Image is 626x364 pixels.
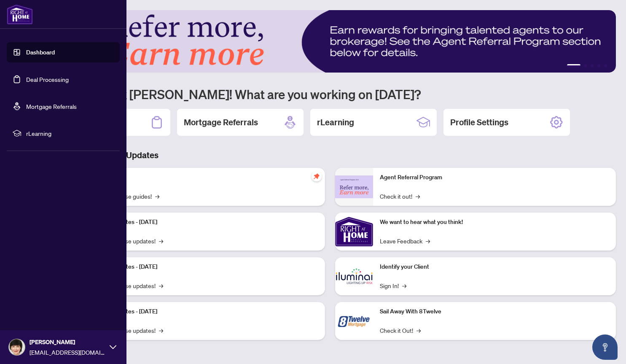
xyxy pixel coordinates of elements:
button: 3 [591,64,594,67]
span: → [155,191,159,201]
p: Sail Away With 8Twelve [380,307,610,316]
span: → [159,236,163,245]
span: → [416,191,420,201]
span: → [416,326,421,335]
a: Leave Feedback→ [380,236,430,245]
p: Agent Referral Program [380,173,610,182]
h2: Profile Settings [450,116,508,128]
img: logo [7,4,33,24]
a: Deal Processing [26,75,69,83]
img: Profile Icon [9,339,25,355]
a: Mortgage Referrals [26,102,77,110]
img: Agent Referral Program [335,175,373,199]
p: Platform Updates - [DATE] [89,307,318,316]
span: [PERSON_NAME] [30,337,105,347]
button: 2 [584,64,587,67]
span: → [159,326,163,335]
span: [EMAIL_ADDRESS][DOMAIN_NAME] [30,348,105,357]
span: rLearning [26,129,114,138]
p: Platform Updates - [DATE] [89,262,318,272]
button: 1 [567,64,580,67]
span: → [159,281,163,290]
p: Identify your Client [380,262,610,272]
a: Sign In!→ [380,281,406,290]
img: Sail Away With 8Twelve [335,302,373,340]
img: We want to hear what you think! [335,213,373,251]
a: Check it Out!→ [380,326,421,335]
p: We want to hear what you think! [380,218,610,227]
h2: Mortgage Referrals [184,116,258,128]
h2: rLearning [317,116,354,128]
a: Check it out!→ [380,191,420,201]
button: Open asap [592,334,618,360]
button: 5 [604,64,607,67]
p: Platform Updates - [DATE] [89,218,318,227]
h1: Welcome back [PERSON_NAME]! What are you working on [DATE]? [44,86,616,102]
span: → [402,281,406,290]
a: Dashboard [26,49,55,56]
span: pushpin [312,171,322,181]
button: 4 [597,64,601,67]
span: → [426,236,430,245]
p: Self-Help [89,173,318,182]
h3: Brokerage & Industry Updates [44,149,616,161]
img: Slide 0 [44,10,616,73]
img: Identify your Client [335,257,373,295]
